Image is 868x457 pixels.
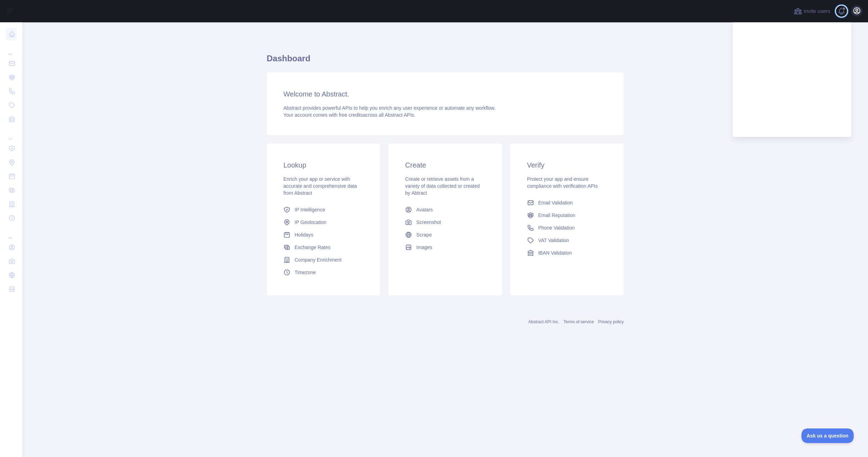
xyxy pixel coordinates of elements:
h3: Welcome to Abstract. [283,89,607,99]
h1: Dashboard [267,53,624,70]
span: Timezone [295,269,316,276]
div: ... [6,226,17,240]
span: Holidays [295,231,313,238]
span: Create or retrieve assets from a variety of data collected or created by Abtract [405,176,480,196]
span: Email Reputation [538,212,576,219]
span: IP Intelligence [295,206,325,213]
span: Email Validation [538,199,573,206]
span: Exchange Rates [295,244,330,251]
a: Screenshot [402,216,488,228]
span: Protect your app and ensure compliance with verification APIs [527,176,598,189]
span: Your account comes with across all Abstract APIs. [283,112,415,118]
a: Email Validation [524,196,610,209]
a: Phone Validation [524,222,610,234]
a: Abstract API Inc. [528,319,559,324]
a: Terms of service [563,319,594,324]
span: Abstract provides powerful APIs to help you enrich any user experience or automate any workflow. [283,105,496,111]
span: Avatars [416,206,433,213]
div: ... [6,42,17,56]
a: Privacy policy [598,319,624,324]
h3: Verify [527,160,607,170]
span: Invite users [804,7,830,15]
a: Company Enrichment [281,254,366,266]
span: Enrich your app or service with accurate and comprehensive data from Abstract [283,176,357,196]
span: free credits [339,112,363,118]
span: IP Geolocation [295,219,327,226]
span: Screenshot [416,219,441,226]
a: Holidays [281,228,366,241]
span: Images [416,244,432,251]
h3: Create [405,160,485,170]
a: IP Intelligence [281,203,366,216]
span: Phone Validation [538,224,575,231]
span: VAT Validation [538,237,569,244]
span: IBAN Validation [538,249,572,256]
a: Timezone [281,266,366,279]
span: Scrape [416,231,432,238]
button: Invite users [792,6,832,17]
a: Images [402,241,488,254]
h3: Lookup [283,160,363,170]
a: Avatars [402,203,488,216]
iframe: Toggle Customer Support [801,428,854,443]
div: ... [6,127,17,141]
a: IBAN Validation [524,247,610,259]
span: Company Enrichment [295,256,342,263]
a: IP Geolocation [281,216,366,228]
a: Exchange Rates [281,241,366,254]
a: Email Reputation [524,209,610,222]
a: Scrape [402,228,488,241]
a: VAT Validation [524,234,610,247]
